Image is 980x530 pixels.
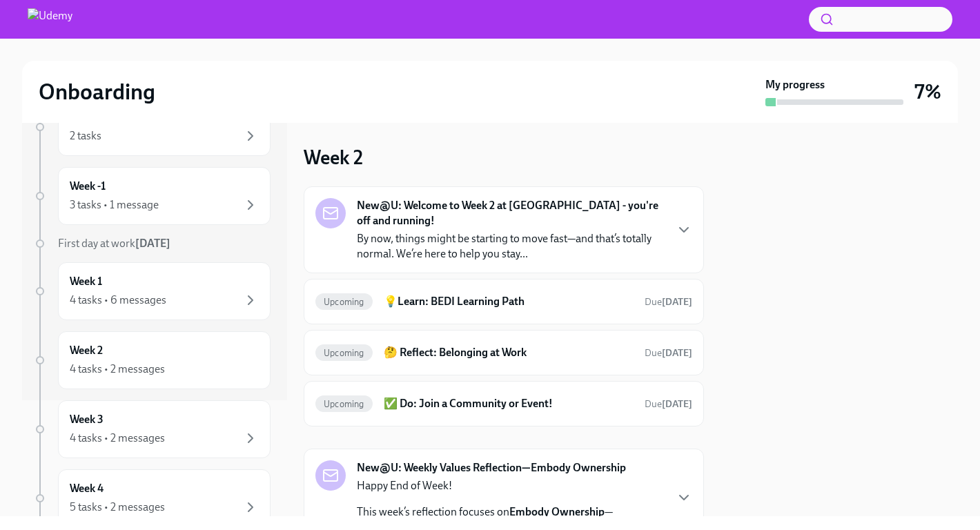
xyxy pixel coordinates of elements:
[70,431,165,446] div: 4 tasks • 2 messages
[315,297,373,307] span: Upcoming
[70,362,165,377] div: 4 tasks • 2 messages
[33,167,271,225] a: Week -13 tasks • 1 message
[384,294,634,309] h6: 💡Learn: BEDI Learning Path
[70,179,106,194] h6: Week -1
[70,274,102,289] h6: Week 1
[357,231,665,262] p: By now, things might be starting to move fast—and that’s totally normal. We’re here to help you s...
[509,505,605,518] strong: Embody Ownership
[662,347,692,359] strong: [DATE]
[645,296,692,308] span: Due
[70,500,165,515] div: 5 tasks • 2 messages
[58,237,170,250] span: First day at work
[357,478,665,493] p: Happy End of Week!
[315,393,692,415] a: Upcoming✅ Do: Join a Community or Event!Due[DATE]
[662,398,692,410] strong: [DATE]
[33,331,271,389] a: Week 24 tasks • 2 messages
[135,237,170,250] strong: [DATE]
[645,347,692,359] span: Due
[914,79,941,104] h3: 7%
[315,348,373,358] span: Upcoming
[645,295,692,308] span: October 18th, 2025 11:00
[662,296,692,308] strong: [DATE]
[33,262,271,320] a: Week 14 tasks • 6 messages
[315,342,692,364] a: Upcoming🤔 Reflect: Belonging at WorkDue[DATE]
[645,397,692,411] span: October 18th, 2025 11:00
[33,236,271,251] a: First day at work[DATE]
[315,291,692,313] a: Upcoming💡Learn: BEDI Learning PathDue[DATE]
[70,128,101,144] div: 2 tasks
[357,460,626,475] strong: New@U: Weekly Values Reflection—Embody Ownership
[33,469,271,527] a: Week 45 tasks • 2 messages
[304,145,363,170] h3: Week 2
[384,345,634,360] h6: 🤔 Reflect: Belonging at Work
[33,400,271,458] a: Week 34 tasks • 2 messages
[70,481,104,496] h6: Week 4
[70,412,104,427] h6: Week 3
[70,293,166,308] div: 4 tasks • 6 messages
[384,396,634,411] h6: ✅ Do: Join a Community or Event!
[315,399,373,409] span: Upcoming
[645,398,692,410] span: Due
[70,343,103,358] h6: Week 2
[28,8,72,30] img: Udemy
[765,77,825,92] strong: My progress
[357,198,665,228] strong: New@U: Welcome to Week 2 at [GEOGRAPHIC_DATA] - you're off and running!
[645,346,692,360] span: October 18th, 2025 11:00
[70,197,159,213] div: 3 tasks • 1 message
[39,78,155,106] h2: Onboarding
[33,98,271,156] a: Week -22 tasks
